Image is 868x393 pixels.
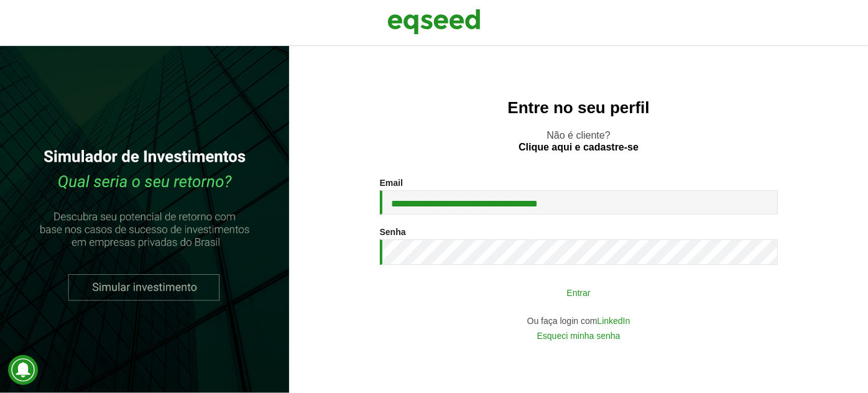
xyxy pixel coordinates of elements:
[598,317,630,325] a: LinkedIn
[537,331,621,340] a: Esqueci minha senha
[380,317,778,325] div: Ou faça login com
[519,142,639,152] a: Clique aqui e cadastre-se
[380,178,403,187] label: Email
[314,129,843,153] p: Não é cliente?
[387,6,481,37] img: EqSeed Logo
[314,99,843,117] h2: Entre no seu perfil
[380,228,406,236] label: Senha
[417,280,741,304] button: Entrar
